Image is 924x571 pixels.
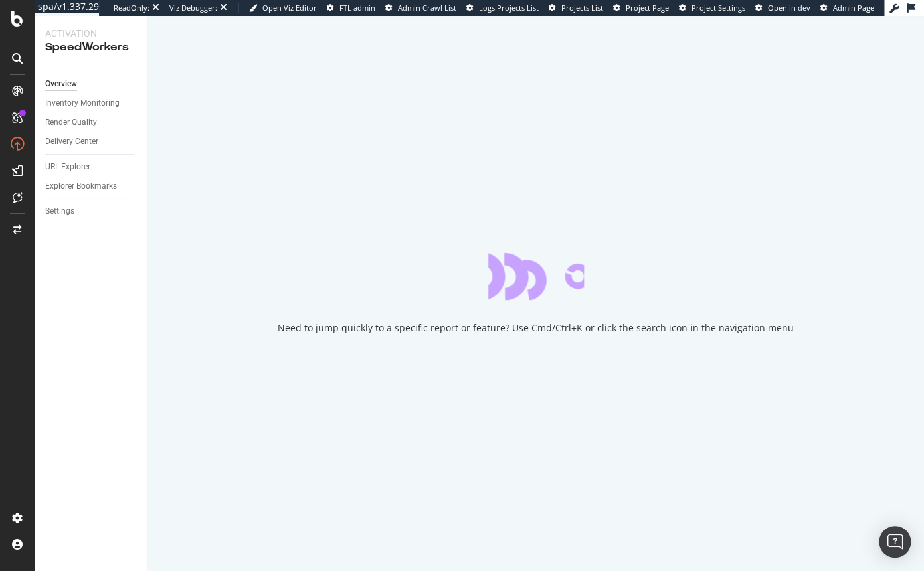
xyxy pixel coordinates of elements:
a: Render Quality [45,116,138,129]
a: Overview [45,77,138,91]
span: Open in dev [768,3,810,13]
span: Admin Crawl List [398,3,456,13]
a: FTL admin [327,3,375,13]
div: animation [488,252,584,300]
div: Overview [45,77,77,91]
a: Logs Projects List [466,3,539,13]
a: Open in dev [755,3,810,13]
div: Inventory Monitoring [45,96,120,110]
span: Logs Projects List [479,3,539,13]
span: Project Settings [692,3,745,13]
div: Settings [45,204,74,218]
span: Project Page [626,3,669,13]
div: Explorer Bookmarks [45,179,117,193]
div: Activation [45,27,136,40]
div: Need to jump quickly to a specific report or feature? Use Cmd/Ctrl+K or click the search icon in ... [278,321,794,335]
a: Settings [45,204,138,218]
a: Open Viz Editor [249,3,317,13]
div: Delivery Center [45,135,98,149]
a: Projects List [549,3,603,13]
a: URL Explorer [45,160,138,174]
a: Inventory Monitoring [45,96,138,110]
span: FTL admin [339,3,375,13]
a: Admin Crawl List [385,3,456,13]
a: Delivery Center [45,135,138,149]
a: Explorer Bookmarks [45,179,138,193]
a: Admin Page [820,3,874,13]
div: ReadOnly: [114,3,149,13]
span: Projects List [561,3,603,13]
span: Open Viz Editor [262,3,317,13]
div: Open Intercom Messenger [879,526,911,558]
a: Project Settings [679,3,745,13]
div: URL Explorer [45,160,90,174]
div: Viz Debugger: [169,3,217,13]
div: SpeedWorkers [45,40,136,55]
a: Project Page [613,3,669,13]
div: Render Quality [45,116,97,129]
span: Admin Page [833,3,874,13]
